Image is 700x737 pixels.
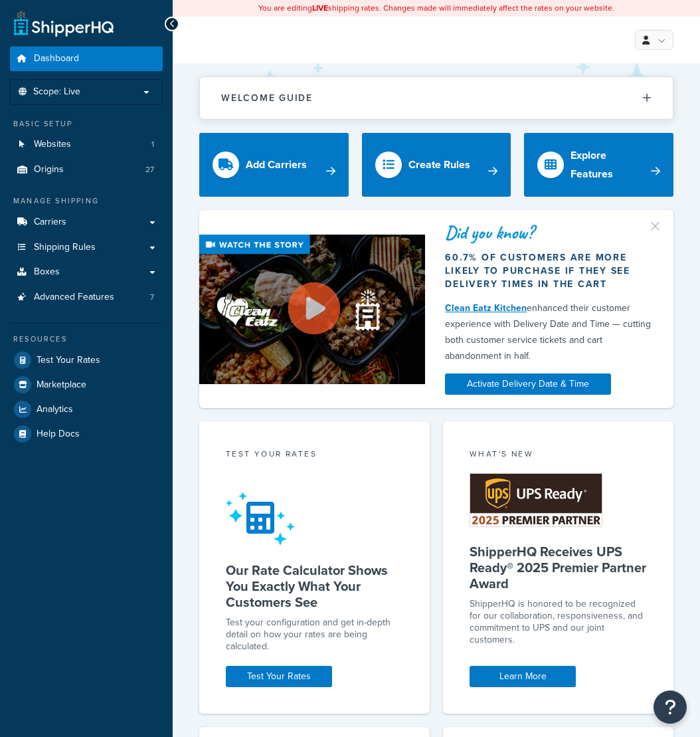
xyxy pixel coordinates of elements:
[10,397,163,421] a: Analytics
[37,429,80,440] span: Help Docs
[10,373,163,397] a: Marketplace
[34,292,114,303] span: Advanced Features
[34,266,60,278] span: Boxes
[10,285,163,310] li: Advanced Features
[10,158,163,182] a: Origins27
[10,132,163,157] a: Websites1
[37,355,100,366] span: Test Your Rates
[37,379,86,391] span: Marketplace
[200,77,673,119] button: Welcome Guide
[10,235,163,260] a: Shipping Rules
[34,139,71,150] span: Websites
[570,146,651,183] div: Explore Features
[226,617,403,653] div: Test your configuration and get in-depth detail on how your rates are being calculated.
[10,422,163,446] a: Help Docs
[524,133,673,197] a: Explore Features
[445,251,654,291] div: 60.7% of customers are more likely to purchase if they see delivery times in the cart
[34,53,79,64] span: Dashboard
[445,301,527,315] a: Clean Eatz Kitchen
[33,86,80,98] span: Scope: Live
[221,93,313,103] h2: Welcome Guide
[246,156,307,174] div: Add Carriers
[34,164,64,175] span: Origins
[654,690,687,724] button: Open Resource Center
[408,156,470,174] div: Create Rules
[470,544,647,591] h5: ShipperHQ Receives UPS Ready® 2025 Premier Partner Award
[34,242,96,253] span: Shipping Rules
[145,164,154,175] span: 27
[226,448,403,463] div: Test your rates
[151,139,154,150] span: 1
[37,404,73,415] span: Analytics
[470,448,647,463] div: What's New
[10,285,163,310] a: Advanced Features7
[10,158,163,182] li: Origins
[445,373,611,395] a: Activate Delivery Date & Time
[10,334,163,345] div: Resources
[10,195,163,207] div: Manage Shipping
[10,210,163,235] a: Carriers
[10,260,163,284] a: Boxes
[199,133,349,197] a: Add Carriers
[226,562,403,610] h5: Our Rate Calculator Shows You Exactly What Your Customers See
[445,223,654,242] div: Did you know?
[10,132,163,157] li: Websites
[362,133,511,197] a: Create Rules
[10,47,163,71] a: Dashboard
[199,235,425,383] img: Video thumbnail
[445,300,654,364] div: enhanced their customer experience with Delivery Date and Time — cutting both customer service ti...
[150,292,154,303] span: 7
[226,666,332,687] a: Test Your Rates
[470,666,576,687] a: Learn More
[10,118,163,130] div: Basic Setup
[10,348,163,372] a: Test Your Rates
[470,598,647,646] p: ShipperHQ is honored to be recognized for our collaboration, responsiveness, and commitment to UP...
[312,2,328,14] b: LIVE
[34,217,66,228] span: Carriers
